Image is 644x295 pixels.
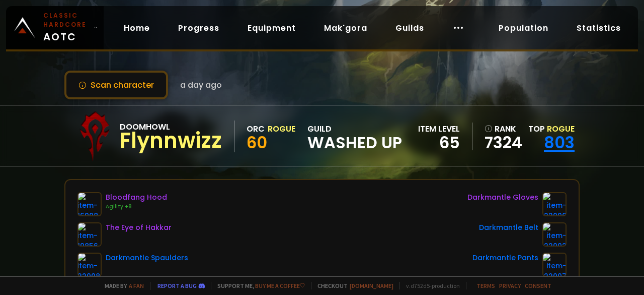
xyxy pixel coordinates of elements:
span: Made by [99,282,144,289]
span: AOTC [43,11,90,44]
img: item-22002 [542,222,567,247]
small: Classic Hardcore [43,11,90,29]
a: Progress [170,18,227,38]
a: Population [491,18,556,38]
img: item-22008 [77,253,102,277]
div: Darkmantle Spaulders [106,253,188,263]
a: a fan [129,282,144,289]
a: Buy me a coffee [255,282,305,289]
a: Privacy [499,282,521,289]
div: Flynnwizz [120,133,222,148]
div: rank [485,123,522,135]
div: Darkmantle Gloves [467,192,538,203]
div: Bloodfang Hood [106,192,167,203]
div: Agility +8 [106,203,167,211]
span: 60 [247,131,267,154]
a: Mak'gora [316,18,375,38]
a: 7324 [485,135,522,150]
a: Consent [525,282,551,289]
div: item level [418,123,460,135]
a: Classic HardcoreAOTC [6,6,104,49]
div: The Eye of Hakkar [106,222,172,233]
img: item-22007 [542,253,567,277]
a: Terms [476,282,495,289]
div: Doomhowl [120,121,222,133]
button: Scan character [64,71,168,99]
a: Guilds [387,18,432,38]
a: Equipment [239,18,304,38]
div: Orc [247,123,265,135]
img: item-16908 [77,192,102,216]
a: 803 [544,131,575,154]
span: Rogue [547,123,575,135]
div: Rogue [268,123,295,135]
img: item-19856 [77,222,102,247]
span: Support me, [211,282,305,289]
img: item-22006 [542,192,567,216]
a: Report a bug [157,282,197,289]
span: a day ago [180,79,222,91]
span: Checkout [311,282,393,289]
a: [DOMAIN_NAME] [350,282,393,289]
span: v. d752d5 - production [399,282,460,289]
div: Top [528,123,575,135]
span: Washed Up [307,135,402,150]
a: Home [116,18,158,38]
a: Statistics [569,18,629,38]
div: Darkmantle Belt [479,222,538,233]
div: 65 [418,135,460,150]
div: guild [307,123,402,150]
div: Darkmantle Pants [472,253,538,263]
